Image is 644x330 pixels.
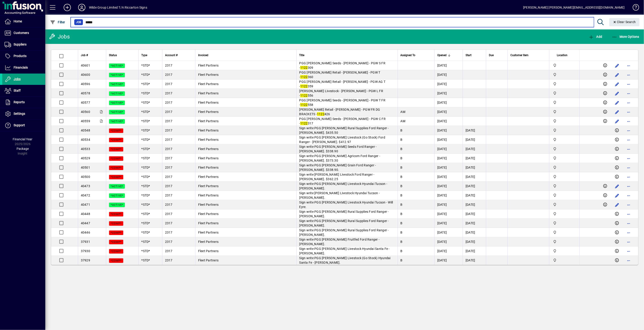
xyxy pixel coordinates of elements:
span: 2317 [165,249,173,253]
span: 2317 [165,203,173,206]
span: 2317 [165,73,173,77]
button: More options [625,183,632,190]
button: More options [625,127,632,134]
button: Edit [613,201,621,208]
span: Status [109,53,117,58]
span: Fleet Partners [198,166,219,169]
button: More options [625,210,632,218]
span: Sign write [PERSON_NAME] Livestock Ford Ranger - [PERSON_NAME]. $362.25 [299,173,375,181]
span: Jobs [14,77,21,81]
button: More options [625,229,632,236]
span: B [401,175,403,179]
td: [DATE] [463,246,486,256]
span: AM [401,110,406,114]
div: Opened [437,53,460,58]
button: Filter [49,18,66,26]
div: Start [466,53,483,58]
span: Customer Item [510,53,529,58]
span: 40600 [81,73,90,77]
td: [DATE] [434,246,463,256]
button: More options [625,90,632,97]
span: 2317 [165,258,173,262]
span: Main Location [552,184,575,189]
button: Profile [74,3,89,12]
span: Main Location [552,239,575,244]
span: 2317 [165,129,173,132]
span: Suppliers [14,43,26,46]
td: [DATE] [434,172,463,182]
td: [DATE] [463,228,486,237]
a: Suppliers [2,39,45,50]
td: [DATE] [463,163,486,172]
span: B [401,258,403,262]
div: Location [552,53,577,58]
span: Main Location [552,72,575,77]
button: More options [625,71,632,79]
button: More options [625,99,632,106]
span: Main Location [552,100,575,105]
span: B [401,129,403,132]
button: Edit [613,71,621,79]
span: 40529 [81,156,90,160]
span: Main Location [552,174,575,179]
span: 40548 [81,129,90,132]
button: Clear [609,18,640,26]
span: 40473 [81,184,90,188]
span: 40446 [81,231,90,234]
td: [DATE] [434,98,463,107]
td: [DATE] [434,89,463,98]
td: [DATE] [434,70,463,79]
span: Main Location [552,156,575,161]
span: Customers [14,31,29,35]
span: Main Location [552,91,575,96]
span: 2317 [165,119,173,123]
span: Fleet Partners [198,184,219,188]
td: [DATE] [463,219,486,228]
button: More options [625,257,632,264]
span: Main Location [552,109,575,114]
span: B [401,147,403,151]
span: 40501 [81,166,90,169]
button: More options [625,220,632,227]
span: Staff [14,89,21,92]
span: Main Location [552,249,575,253]
span: B [401,231,403,234]
span: B [401,194,403,197]
button: More options [625,173,632,181]
button: Add [60,3,74,12]
button: More options [625,201,632,208]
td: [DATE] [434,163,463,172]
span: 2317 [165,82,173,86]
span: 40472 [81,194,90,197]
a: Staff [2,85,45,96]
span: Fleet Partners [198,82,219,86]
a: Financials [2,62,45,73]
span: Fleet Partners [198,203,219,206]
span: Products [14,54,26,58]
span: Account # [165,53,178,58]
em: 1122 [300,84,308,88]
span: 37930 [81,249,90,253]
span: Main Location [552,81,575,86]
span: 2317 [165,64,173,67]
button: Edit [613,118,621,125]
span: 2317 [165,166,173,169]
button: More options [625,108,632,116]
button: Edit [613,192,621,199]
span: 2317 [165,91,173,95]
span: 40596 [81,82,90,86]
div: Job # [81,53,103,58]
td: [DATE] [434,144,463,154]
td: [DATE] [463,209,486,219]
span: AM [401,119,406,123]
em: 1122 [300,94,308,97]
span: 2317 [165,156,173,160]
span: Main Location [552,211,575,216]
span: Sign write PGG [PERSON_NAME] Livestock Hyundai Santa Fe - [PERSON_NAME]. [299,247,390,255]
button: More options [625,238,632,246]
span: Main Location [552,193,575,198]
span: Sign write PGG [PERSON_NAME] Livestock (Go Stock) Hyundai Santa Fe - [PERSON_NAME]. [299,256,391,264]
button: More options [625,62,632,69]
span: PGG [PERSON_NAME] Seeds - [PERSON_NAME] - PGW T FR - 558 [299,98,386,107]
span: PGG [PERSON_NAME] Retail - [PERSON_NAME] - PGW AG T - 359 [299,80,386,88]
